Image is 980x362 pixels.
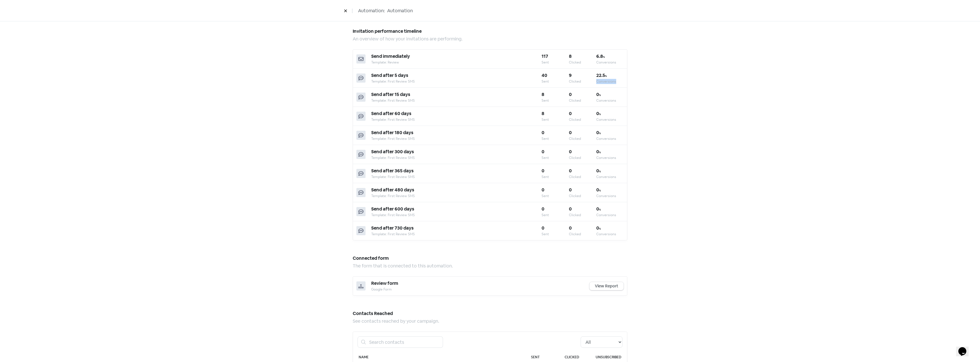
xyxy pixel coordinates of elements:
[599,189,601,192] span: %
[542,111,544,116] b: 8
[542,72,547,78] b: 40
[569,206,572,212] b: 0
[371,149,414,155] span: Send after 300 days
[371,232,542,237] div: Template: First Review SMS
[542,117,569,122] div: Sent
[596,206,601,212] b: 0
[371,60,542,65] div: Template: Review
[569,212,596,218] div: Clicked
[596,232,624,237] div: Conversions
[569,111,572,116] b: 0
[569,136,596,141] div: Clicked
[569,98,596,103] div: Clicked
[569,79,596,84] div: Clicked
[371,53,410,59] span: Send immediately
[542,212,569,218] div: Sent
[599,151,601,154] span: %
[353,254,627,263] h5: Connected form
[542,206,544,212] b: 0
[542,168,544,174] b: 0
[353,27,627,36] h5: Invitation performance timeline
[596,117,624,122] div: Conversions
[366,336,443,348] input: Search contacts
[569,130,572,136] b: 0
[542,60,569,65] div: Sent
[371,193,542,199] div: Template: First Review SMS
[596,174,624,179] div: Conversions
[596,53,605,59] b: 6.8
[599,132,601,135] span: %
[596,60,624,65] div: Conversions
[596,212,624,218] div: Conversions
[596,168,601,174] b: 0
[596,136,624,141] div: Conversions
[569,168,572,174] b: 0
[371,287,589,292] div: Google Form
[542,91,544,97] b: 8
[371,225,414,231] span: Send after 730 days
[599,170,601,173] span: %
[599,227,601,230] span: %
[596,111,601,116] b: 0
[542,130,544,136] b: 0
[542,79,569,84] div: Sent
[371,130,413,136] span: Send after 180 days
[358,7,385,14] span: Automation:
[542,174,569,179] div: Sent
[596,91,601,97] b: 0
[569,60,596,65] div: Clicked
[542,149,544,155] b: 0
[353,36,627,42] div: An overview of how your invitations are performing.
[353,318,627,325] div: See contacts reached by your campaign.
[569,225,572,231] b: 0
[371,187,414,193] span: Send after 480 days
[956,339,974,356] iframe: chat widget
[569,187,572,193] b: 0
[371,174,542,179] div: Template: First Review SMS
[596,79,624,84] div: Conversions
[371,91,410,97] span: Send after 15 days
[569,193,596,199] div: Clicked
[596,72,607,78] b: 22.5
[569,117,596,122] div: Clicked
[605,75,607,77] span: %
[542,232,569,237] div: Sent
[371,155,542,160] div: Template: First Review SMS
[371,212,542,218] div: Template: First Review SMS
[371,136,542,141] div: Template: First Review SMS
[569,155,596,160] div: Clicked
[542,193,569,199] div: Sent
[371,168,414,174] span: Send after 365 days
[596,193,624,199] div: Conversions
[599,113,601,116] span: %
[542,225,544,231] b: 0
[599,208,601,211] span: %
[596,187,601,193] b: 0
[599,94,601,97] span: %
[569,174,596,179] div: Clicked
[371,280,398,286] span: Review form
[603,56,605,58] span: %
[569,91,572,97] b: 0
[569,232,596,237] div: Clicked
[542,187,544,193] b: 0
[596,149,601,155] b: 0
[371,72,408,78] span: Send after 5 days
[371,206,414,212] span: Send after 600 days
[596,98,624,103] div: Conversions
[371,117,542,122] div: Template: First Review SMS
[569,72,572,78] b: 9
[542,136,569,141] div: Sent
[569,149,572,155] b: 0
[596,130,601,136] b: 0
[353,263,627,269] div: The form that is connected to this automation.
[596,225,601,231] b: 0
[542,155,569,160] div: Sent
[589,282,624,290] a: View Report
[569,53,572,59] b: 8
[371,79,542,84] div: Template: First Review SMS
[542,53,548,59] b: 117
[596,155,624,160] div: Conversions
[542,98,569,103] div: Sent
[371,98,542,103] div: Template: First Review SMS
